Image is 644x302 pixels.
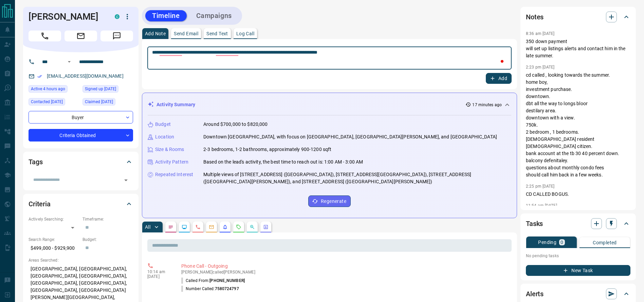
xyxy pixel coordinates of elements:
[181,286,239,292] p: Number Called:
[85,86,116,92] span: Signed up [DATE]
[526,38,630,59] p: 350 down payment will set up listings alerts and contact him in the late summer.
[29,199,51,209] h2: Criteria
[147,274,171,279] p: [DATE]
[206,31,228,36] p: Send Text
[181,278,245,284] p: Called From:
[593,240,617,245] p: Completed
[203,121,268,128] p: Around $700,000 to $820,000
[145,225,150,229] p: All
[29,196,133,212] div: Criteria
[486,73,512,84] button: Add
[31,98,63,105] span: Contacted [DATE]
[250,224,255,230] svg: Opportunities
[209,224,214,230] svg: Emails
[29,257,133,263] p: Areas Searched:
[526,31,555,36] p: 8:36 am [DATE]
[308,195,351,207] button: Regenerate
[29,98,79,108] div: Wed Jun 04 2025
[526,218,543,229] h2: Tasks
[222,224,228,230] svg: Listing Alerts
[526,251,630,261] p: No pending tasks
[29,111,133,124] div: Buyer
[85,98,113,105] span: Claimed [DATE]
[182,224,187,230] svg: Lead Browsing Activity
[215,286,239,291] span: 7580724797
[526,12,544,22] h2: Notes
[236,31,254,36] p: Log Call
[209,278,245,283] span: [PHONE_NUMBER]
[82,237,133,243] p: Budget:
[29,243,79,254] p: $499,000 - $929,900
[189,10,239,21] button: Campaigns
[157,101,195,108] p: Activity Summary
[29,31,61,41] span: Call
[526,72,630,178] p: cd called , looking towards the summer. home boy, investment purchase. downtown. dbt all the way ...
[29,154,133,170] div: Tags
[155,121,171,128] p: Budget
[29,156,42,167] h2: Tags
[65,31,97,41] span: Email
[145,31,166,36] p: Add Note
[121,175,131,185] button: Open
[100,31,133,41] span: Message
[65,58,73,66] button: Open
[526,265,630,276] button: New Task
[29,237,79,243] p: Search Range:
[82,85,133,95] div: Mon Apr 28 2025
[29,85,79,95] div: Tue Sep 16 2025
[155,146,184,153] p: Size & Rooms
[203,158,363,166] p: Based on the lead's activity, the best time to reach out is: 1:00 AM - 3:00 AM
[526,288,544,299] h2: Alerts
[148,98,511,111] div: Activity Summary17 minutes ago
[155,158,188,166] p: Activity Pattern
[37,74,42,79] svg: Email Verified
[155,133,174,140] p: Location
[526,215,630,232] div: Tasks
[526,65,555,70] p: 2:23 pm [DATE]
[29,11,105,22] h1: [PERSON_NAME]
[526,286,630,302] div: Alerts
[526,191,630,198] p: CD CALLED BOGUS.
[538,240,556,245] p: Pending
[115,14,119,19] div: condos.ca
[203,133,497,140] p: Downtown [GEOGRAPHIC_DATA], with focus on [GEOGRAPHIC_DATA], [GEOGRAPHIC_DATA][PERSON_NAME], and ...
[263,224,269,230] svg: Agent Actions
[168,224,173,230] svg: Notes
[47,73,124,79] a: [EMAIL_ADDRESS][DOMAIN_NAME]
[31,86,65,92] span: Active 4 hours ago
[155,171,193,178] p: Repeated Interest
[181,270,509,275] p: [PERSON_NAME] called [PERSON_NAME]
[82,216,133,222] p: Timeframe:
[82,98,133,108] div: Mon Apr 28 2025
[181,263,509,270] p: Phone Call - Outgoing
[145,10,187,21] button: Timeline
[560,240,563,245] p: 0
[147,269,171,274] p: 10:14 am
[29,216,79,222] p: Actively Searching:
[203,146,331,153] p: 2-3 bedrooms, 1-2 bathrooms, approximately 900-1200 sqft
[526,9,630,25] div: Notes
[29,129,133,141] div: Criteria Obtained
[472,102,502,108] p: 17 minutes ago
[195,224,201,230] svg: Calls
[203,171,511,185] p: Multiple views of [STREET_ADDRESS] ([GEOGRAPHIC_DATA]), [STREET_ADDRESS][GEOGRAPHIC_DATA]), [STRE...
[152,50,507,67] textarea: To enrich screen reader interactions, please activate Accessibility in Grammarly extension settings
[174,31,198,36] p: Send Email
[236,224,241,230] svg: Requests
[526,184,555,189] p: 2:25 pm [DATE]
[526,203,557,208] p: 11:54 am [DATE]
